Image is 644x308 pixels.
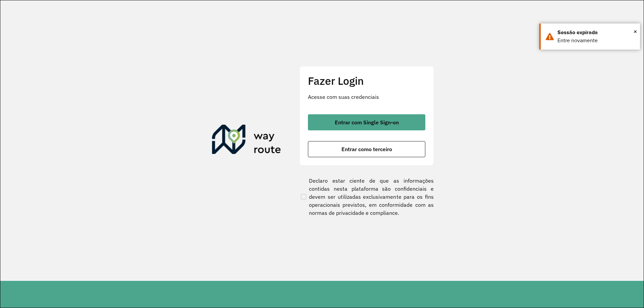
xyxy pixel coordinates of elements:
div: Sessão expirada [557,28,635,37]
button: Close [634,26,637,37]
button: button [308,114,425,130]
span: Entrar como terceiro [341,146,392,152]
p: Acesse com suas credenciais [308,93,425,101]
span: Entrar com Single Sign-on [335,120,399,125]
div: Entre novamente [557,37,635,45]
label: Declaro estar ciente de que as informações contidas nesta plataforma são confidenciais e devem se... [300,177,434,217]
span: × [634,26,637,37]
h2: Fazer Login [308,74,425,87]
img: Roteirizador AmbevTech [212,125,281,157]
button: button [308,141,425,157]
